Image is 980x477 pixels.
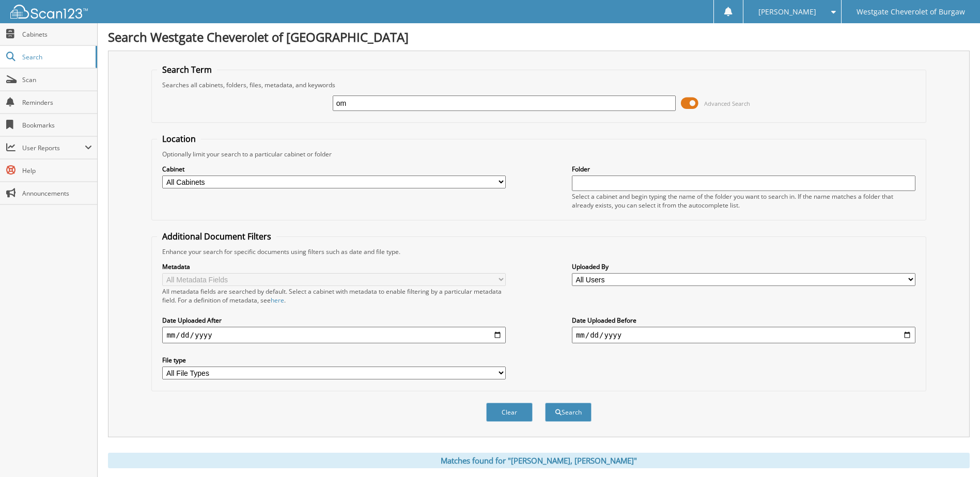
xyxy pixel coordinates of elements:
button: Clear [486,403,533,422]
legend: Additional Document Filters [157,231,276,242]
legend: Location [157,133,201,145]
input: end [572,327,915,343]
legend: Search Term [157,64,217,75]
span: Reminders [22,98,92,107]
div: Select a cabinet and begin typing the name of the folder you want to search in. If the name match... [572,192,915,210]
label: Uploaded By [572,262,915,271]
h1: Search Westgate Cheverolet of [GEOGRAPHIC_DATA] [108,28,970,45]
span: [PERSON_NAME] [758,9,816,15]
span: Announcements [22,189,92,198]
span: Help [22,166,92,175]
span: Cabinets [22,30,92,39]
label: Date Uploaded After [162,316,506,325]
label: File type [162,356,506,364]
label: Date Uploaded Before [572,316,915,325]
span: Westgate Cheverolet of Burgaw [857,9,965,15]
div: Matches found for "[PERSON_NAME], [PERSON_NAME]" [108,453,970,468]
div: Optionally limit your search to a particular cabinet or folder [157,150,920,158]
span: Search [22,53,90,61]
a: here [271,296,284,305]
div: Searches all cabinets, folders, files, metadata, and keywords [157,81,920,89]
iframe: Chat Widget [928,427,980,477]
span: User Reports [22,144,85,152]
label: Folder [572,165,915,173]
img: scan123-logo-white.svg [10,5,88,19]
div: All metadata fields are searched by default. Select a cabinet with metadata to enable filtering b... [162,287,506,305]
span: Advanced Search [704,100,750,107]
label: Cabinet [162,165,506,173]
button: Search [545,403,592,422]
div: Enhance your search for specific documents using filters such as date and file type. [157,247,920,256]
input: start [162,327,506,343]
span: Bookmarks [22,121,92,130]
label: Metadata [162,262,506,271]
span: Scan [22,75,92,84]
